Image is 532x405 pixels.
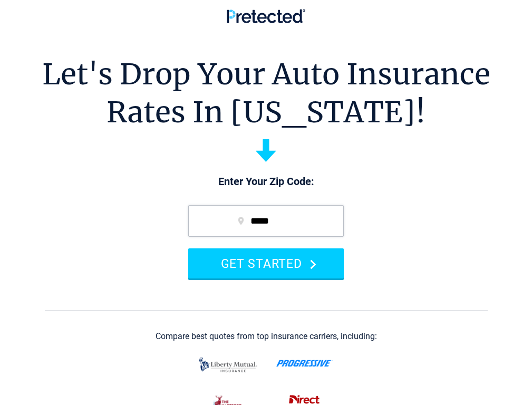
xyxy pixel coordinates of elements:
[178,175,354,189] p: Enter Your Zip Code:
[196,352,260,378] img: liberty
[42,55,490,131] h1: Let's Drop Your Auto Insurance Rates In [US_STATE]!
[188,248,344,278] button: GET STARTED
[227,9,305,23] img: Pretected Logo
[188,205,344,237] input: zip code
[156,332,377,341] div: Compare best quotes from top insurance carriers, including:
[276,360,333,367] img: progressive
